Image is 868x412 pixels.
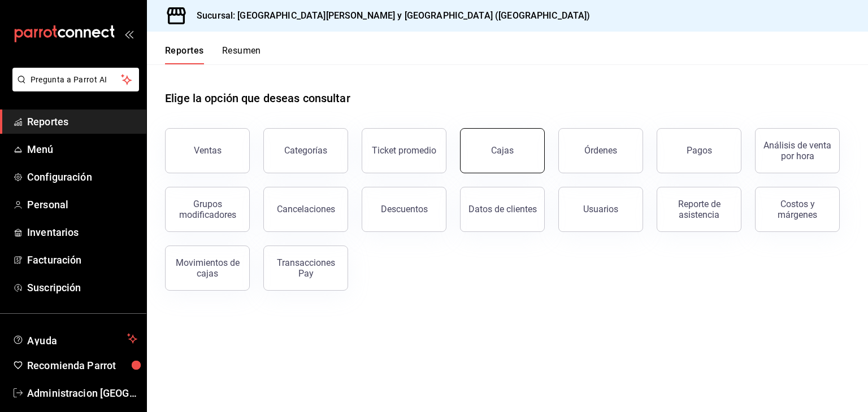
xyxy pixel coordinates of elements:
div: Movimientos de cajas [172,257,242,279]
button: Ticket promedio [362,128,446,173]
div: Pagos [687,145,712,156]
button: Usuarios [558,187,643,232]
button: Resumen [222,45,261,64]
div: Cajas [491,144,514,157]
span: Reportes [27,114,137,129]
div: navigation tabs [165,45,261,64]
button: Movimientos de cajas [165,246,250,291]
div: Categorías [284,145,327,156]
button: Costos y márgenes [755,187,840,232]
span: Ayuda [27,332,123,345]
button: Pagos [657,128,741,173]
button: Cancelaciones [263,187,348,232]
button: Reportes [165,45,204,64]
button: Órdenes [558,128,643,173]
span: Suscripción [27,280,137,295]
span: Administracion [GEOGRAPHIC_DATA][PERSON_NAME] [27,385,137,401]
span: Personal [27,197,137,212]
button: Descuentos [362,187,446,232]
button: Transacciones Pay [263,246,348,291]
div: Datos de clientes [468,204,537,214]
div: Órdenes [584,145,617,156]
span: Configuración [27,169,137,185]
a: Pregunta a Parrot AI [8,82,139,94]
span: Menú [27,142,137,157]
h1: Elige la opción que deseas consultar [165,90,350,107]
button: open_drawer_menu [124,29,133,38]
span: Recomienda Parrot [27,358,137,373]
div: Análisis de venta por hora [762,140,832,161]
div: Usuarios [583,204,618,214]
button: Ventas [165,128,250,173]
div: Costos y márgenes [762,199,832,220]
div: Cancelaciones [277,204,335,214]
button: Datos de clientes [460,187,545,232]
a: Cajas [460,128,545,173]
div: Ventas [194,145,222,156]
button: Pregunta a Parrot AI [12,68,139,91]
div: Transacciones Pay [271,257,341,279]
span: Inventarios [27,225,137,240]
button: Categorías [263,128,348,173]
div: Reporte de asistencia [664,199,734,220]
button: Grupos modificadores [165,187,250,232]
button: Análisis de venta por hora [755,128,840,173]
h3: Sucursal: [GEOGRAPHIC_DATA][PERSON_NAME] y [GEOGRAPHIC_DATA] ([GEOGRAPHIC_DATA]) [188,9,591,23]
button: Reporte de asistencia [657,187,741,232]
div: Ticket promedio [372,145,436,156]
span: Pregunta a Parrot AI [31,74,121,86]
div: Descuentos [381,204,428,214]
div: Grupos modificadores [172,199,242,220]
span: Facturación [27,252,137,268]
